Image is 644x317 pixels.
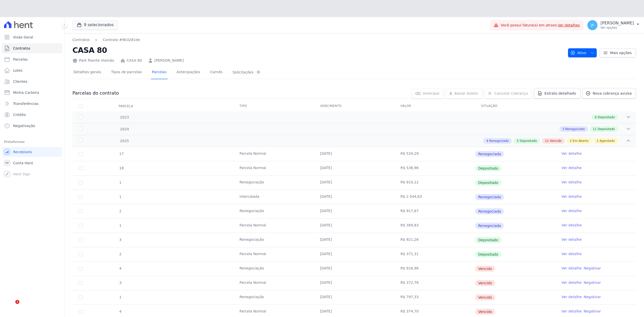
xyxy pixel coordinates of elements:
[209,66,223,79] a: Carnês
[599,139,615,143] span: Agendado
[2,99,62,109] a: Transferências
[151,66,168,79] a: Parcelas
[570,48,586,57] span: Ativo
[595,115,597,120] span: 6
[233,204,314,218] td: Renegociação
[78,209,83,213] input: Só é possível selecionar pagamentos em aberto
[394,219,475,233] td: R$ 369,83
[314,290,394,304] td: [DATE]
[561,180,582,185] a: Ver detalhe
[119,266,122,270] span: 4
[570,139,572,143] span: 2
[600,48,636,57] a: Mais opções
[119,309,122,313] span: 4
[593,127,597,131] span: 11
[394,161,475,175] td: R$ 536,96
[13,57,28,62] span: Parcelas
[78,181,83,185] input: Só é possível selecionar pagamentos em aberto
[72,45,564,56] h2: CASA 80
[176,66,201,79] a: Antecipações
[119,152,124,156] span: 17
[475,101,555,111] th: Situação
[72,66,102,79] a: Detalhes gerais
[13,101,38,106] span: Transferências
[154,58,184,63] a: [PERSON_NAME]
[13,68,23,73] span: Lotes
[583,18,644,32] button: JP [PERSON_NAME] Ver opções
[475,194,504,200] span: Renegociada
[119,238,122,242] span: 3
[2,147,62,157] a: Recebíveis
[113,101,139,111] div: Parcela
[475,309,495,315] span: Vencido
[314,233,394,247] td: [DATE]
[233,101,314,111] th: Tipo
[561,309,582,314] a: Ver detalhe
[78,152,83,156] input: Só é possível selecionar pagamentos em aberto
[573,139,588,143] span: Em Aberto
[568,48,597,57] button: Ativo
[314,176,394,190] td: [DATE]
[78,238,83,242] input: Só é possível selecionar pagamentos em aberto
[13,123,35,128] span: Negativação
[78,310,83,314] input: default
[314,262,394,276] td: [DATE]
[394,190,475,204] td: R$ 2.544,63
[534,88,580,99] a: Extrato detalhado
[394,276,475,290] td: R$ 372,76
[314,161,394,175] td: [DATE]
[120,138,129,144] span: 2025
[561,208,582,213] a: Ver detalhe
[13,149,32,154] span: Recebíveis
[501,23,580,28] span: Você possui fatura(s) em atraso.
[475,208,504,214] span: Renegociada
[489,139,509,143] span: Renegociado
[584,281,601,285] a: Negativar
[517,139,519,143] span: 5
[233,233,314,247] td: Renegociação
[600,21,634,26] p: [PERSON_NAME]
[2,54,62,64] a: Parcelas
[72,20,118,30] button: 9 selecionados
[78,224,83,228] input: Só é possível selecionar pagamentos em aberto
[486,139,488,143] span: 4
[5,300,17,312] iframe: Intercom live chat
[394,262,475,276] td: R$ 916,96
[475,266,495,272] span: Vencido
[78,166,83,170] input: Só é possível selecionar pagamentos em aberto
[120,115,129,120] span: 2023
[314,276,394,290] td: [DATE]
[314,147,394,161] td: [DATE]
[561,280,582,285] a: Ver detalhe
[600,26,634,30] p: Ver opções
[2,43,62,53] a: Contratos
[78,267,83,271] input: default
[598,115,615,120] span: Depositado
[120,127,129,132] span: 2024
[582,88,636,99] a: Nova cobrança avulsa
[314,101,394,111] th: Vencimento
[610,50,632,55] span: Mais opções
[233,247,314,261] td: Parcela Normal
[475,223,504,229] span: Renegociada
[475,294,495,300] span: Vencido
[233,176,314,190] td: Renegociação
[2,121,62,131] a: Negativação
[13,161,33,166] span: Conta Hent
[2,158,62,168] a: Conta Hent
[591,23,594,27] span: JP
[119,166,124,170] span: 18
[584,266,601,270] a: Negativar
[110,66,143,79] a: Tipos de parcelas
[4,139,60,145] div: Plataformas
[394,290,475,304] td: R$ 797,33
[598,127,615,131] span: Depositado
[561,151,582,156] a: Ver detalhe
[13,46,30,51] span: Contratos
[13,112,26,117] span: Crédito
[119,209,122,213] span: 2
[544,91,576,96] span: Extrato detalhado
[394,176,475,190] td: R$ 910,12
[119,223,122,227] span: 1
[550,139,562,143] span: Vencido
